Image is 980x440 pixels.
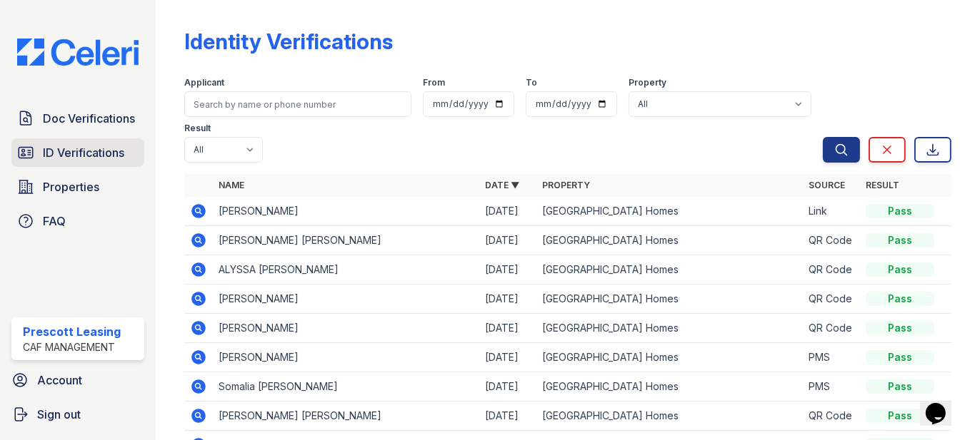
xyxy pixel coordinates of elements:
[803,255,860,285] td: QR Code
[479,401,536,431] td: [DATE]
[536,255,803,285] td: [GEOGRAPHIC_DATA] Homes
[11,173,144,201] a: Properties
[866,292,934,306] div: Pass
[213,285,479,314] td: [PERSON_NAME]
[6,366,150,394] a: Account
[11,138,144,167] a: ID Verifications
[866,262,934,277] div: Pass
[803,197,860,226] td: Link
[629,77,666,88] label: Property
[423,77,445,88] label: From
[213,343,479,372] td: [PERSON_NAME]
[536,226,803,255] td: [GEOGRAPHIC_DATA] Homes
[23,340,121,354] div: CAF Management
[43,213,66,230] span: FAQ
[866,379,934,394] div: Pass
[37,372,82,389] span: Account
[479,255,536,285] td: [DATE]
[803,372,860,401] td: PMS
[479,226,536,255] td: [DATE]
[219,180,244,190] a: Name
[479,343,536,372] td: [DATE]
[866,409,934,423] div: Pass
[213,401,479,431] td: [PERSON_NAME] [PERSON_NAME]
[23,323,121,340] div: Prescott Leasing
[485,180,519,190] a: Date ▼
[213,314,479,343] td: [PERSON_NAME]
[866,204,934,218] div: Pass
[184,77,224,88] label: Applicant
[184,29,393,54] div: Identity Verifications
[536,401,803,431] td: [GEOGRAPHIC_DATA] Homes
[184,123,211,134] label: Result
[479,372,536,401] td: [DATE]
[803,285,860,314] td: QR Code
[866,233,934,247] div: Pass
[213,226,479,255] td: [PERSON_NAME] [PERSON_NAME]
[37,406,81,423] span: Sign out
[536,343,803,372] td: [GEOGRAPHIC_DATA] Homes
[479,314,536,343] td: [DATE]
[11,104,144,133] a: Doc Verifications
[803,401,860,431] td: QR Code
[479,197,536,226] td: [DATE]
[809,180,845,190] a: Source
[526,77,537,88] label: To
[43,178,99,195] span: Properties
[803,343,860,372] td: PMS
[213,255,479,285] td: ALYSSA [PERSON_NAME]
[43,110,135,127] span: Doc Verifications
[866,321,934,335] div: Pass
[184,91,411,117] input: Search by name or phone number
[542,180,590,190] a: Property
[536,372,803,401] td: [GEOGRAPHIC_DATA] Homes
[213,372,479,401] td: Somalia [PERSON_NAME]
[43,144,124,161] span: ID Verifications
[213,197,479,226] td: [PERSON_NAME]
[536,197,803,226] td: [GEOGRAPHIC_DATA] Homes
[479,285,536,314] td: [DATE]
[536,314,803,343] td: [GEOGRAPHIC_DATA] Homes
[920,383,966,426] iframe: chat widget
[866,180,899,190] a: Result
[6,400,150,429] a: Sign out
[536,285,803,314] td: [GEOGRAPHIC_DATA] Homes
[803,226,860,255] td: QR Code
[6,39,150,66] img: CE_Logo_Blue-a8612792a0a2168367f1c8372b55b34899dd931a85d93a1a3d3e32e68fde9ad4.png
[866,350,934,364] div: Pass
[11,207,144,235] a: FAQ
[803,314,860,343] td: QR Code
